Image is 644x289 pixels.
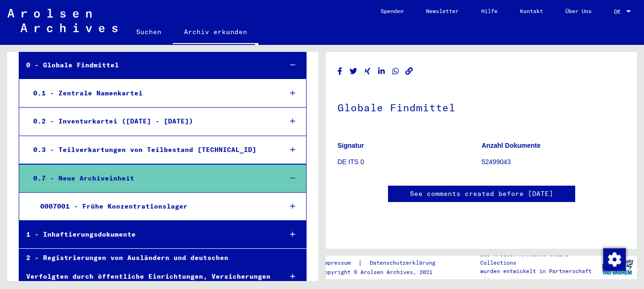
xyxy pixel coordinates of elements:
[337,86,625,127] h1: Globale Findmittel
[173,21,258,45] a: Archiv erkunden
[33,197,275,216] div: 0007001 - Frühe Konzentrationslager
[26,169,275,188] div: 0.7 - Neue Archiveinheit
[125,21,173,43] a: Suchen
[26,141,275,159] div: 0.3 - Teilverkartungen von Teilbestand [TECHNICAL_ID]
[335,65,345,77] button: Share on Facebook
[321,258,446,268] div: |
[410,189,553,199] a: See comments created before [DATE]
[349,65,359,77] button: Share on Twitter
[377,65,387,77] button: Share on LinkedIn
[614,8,624,15] span: DE
[19,225,274,244] div: 1 - Inhaftierungsdokumente
[482,142,541,149] b: Anzahl Dokumente
[480,250,598,267] p: Die Arolsen Archives Online-Collections
[391,65,401,77] button: Share on WhatsApp
[321,258,358,268] a: Impressum
[26,84,275,102] div: 0.1 - Zentrale Namenkartei
[19,56,274,74] div: 0 - Globale Findmittel
[26,112,275,130] div: 0.2 - Inventurkartei ([DATE] - [DATE])
[337,157,481,167] p: DE ITS 0
[600,255,635,279] img: yv_logo.png
[603,248,626,271] img: Zustimmung ändern
[321,268,446,276] p: Copyright © Arolsen Archives, 2021
[480,267,598,284] p: wurden entwickelt in Partnerschaft mit
[363,65,373,77] button: Share on Xing
[7,9,117,32] img: Arolsen_neg.svg
[362,258,446,268] a: Datenschutzerklärung
[482,157,625,167] p: 52499043
[337,142,364,149] b: Signatur
[404,65,414,77] button: Copy link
